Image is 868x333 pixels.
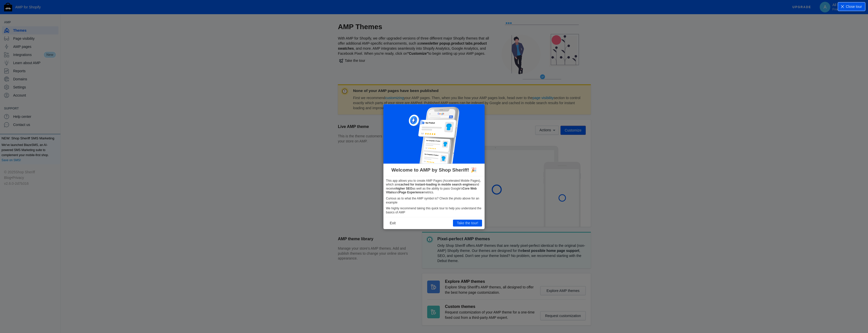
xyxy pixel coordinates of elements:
p: Curious as to what the AMP symbol is? Check the photo above for an example [386,197,482,205]
span: Welcome to AMP by Shop Sheriff! 🎉 [391,166,476,173]
button: Exit [386,220,399,226]
p: This app allows you to create AMP Pages (Accelerated Mobile Pages), which are and receive as well... [386,179,482,194]
p: We highly recommend taking this quick tour to help you understand the basics of AMP [386,207,482,214]
b: higher SEO [396,187,412,190]
iframe: Drift Widget Chat Controller [843,308,862,327]
button: Take the tour! [453,220,482,226]
span: Close tour [846,4,862,9]
b: cached for instant-loading in mobile search engines [399,183,474,186]
b: Core Web Vitals [386,187,477,194]
b: Page Experience [399,191,423,194]
img: phone-google_300x337.png [409,107,459,164]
